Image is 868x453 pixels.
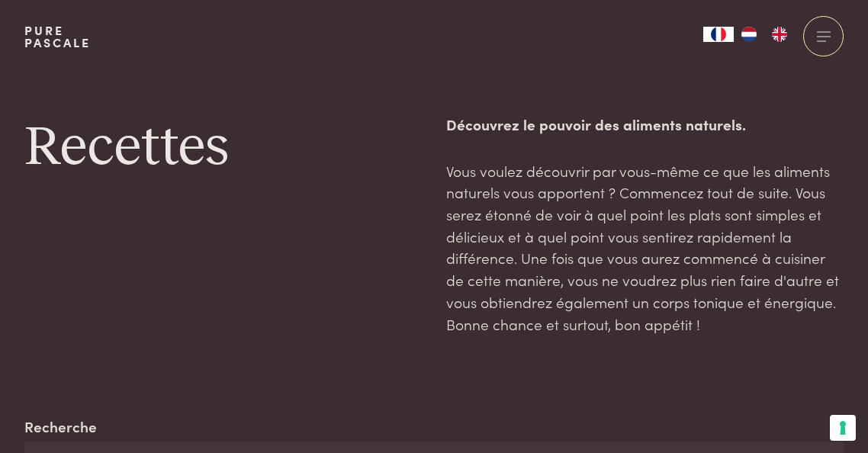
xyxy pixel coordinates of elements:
[24,114,422,182] h1: Recettes
[734,27,764,42] a: NL
[24,24,91,49] a: PurePascale
[703,27,734,42] a: FR
[703,27,795,42] aside: Language selected: Français
[764,27,795,42] a: EN
[703,27,734,42] div: Language
[446,160,844,336] p: Vous voulez découvrir par vous-même ce que les aliments naturels vous apportent ? Commencez tout ...
[734,27,795,42] ul: Language list
[446,114,746,134] strong: Découvrez le pouvoir des aliments naturels.
[24,416,97,438] label: Recherche
[830,415,856,441] button: Vos préférences en matière de consentement pour les technologies de suivi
